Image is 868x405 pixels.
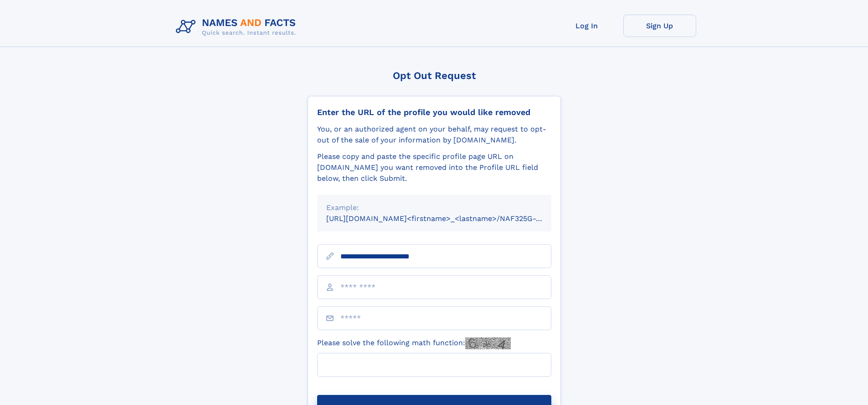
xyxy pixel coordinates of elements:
div: Example: [326,202,542,213]
div: Enter the URL of the profile you would like removed [317,107,551,117]
div: You, or an authorized agent on your behalf, may request to opt-out of the sale of your informatio... [317,124,551,146]
label: Please solve the following math function: [317,337,511,349]
a: Sign Up [623,15,696,37]
img: Logo Names and Facts [172,15,303,39]
small: [URL][DOMAIN_NAME]<firstname>_<lastname>/NAF325G-xxxxxxxx [326,214,569,223]
div: Please copy and paste the specific profile page URL on [DOMAIN_NAME] you want removed into the Pr... [317,151,551,184]
a: Log In [550,15,623,37]
div: Opt Out Request [308,70,561,81]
